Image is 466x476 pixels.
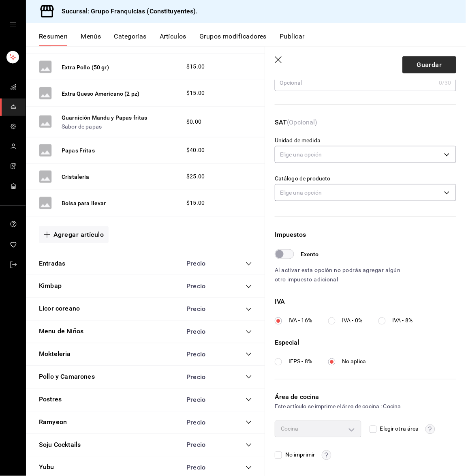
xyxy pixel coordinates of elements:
button: Grupos modificadores [199,32,267,46]
div: Área de cocina [275,392,456,402]
button: Extra Pollo (50 gr) [62,63,109,71]
div: Este artículo se imprime el área de cocina : Cocina [275,402,456,411]
button: Bolsa para llevar [62,199,106,207]
div: IVA [275,297,456,307]
strong: SAT [275,118,287,126]
button: Resumen [39,32,68,46]
button: Publicar [280,32,305,46]
p: (Opcional) [275,118,456,137]
button: collapse-category-row [246,442,252,448]
div: Precio [178,283,230,290]
button: collapse-category-row [246,419,252,426]
span: No imprimir [282,451,315,459]
button: collapse-category-row [246,329,252,335]
label: Unidad de medida [275,138,456,144]
button: Agregar artículo [39,226,109,243]
span: $40.00 [186,146,205,154]
span: No aplica [342,358,366,366]
button: Yubu [39,463,54,472]
button: Soju Cocktails [39,441,81,450]
span: Exento [301,250,319,259]
button: collapse-category-row [246,306,252,313]
input: Opcional [275,75,436,91]
button: Mokteleria [39,350,71,359]
button: Pollo y Camarones [39,373,95,382]
div: Precio [178,328,230,336]
div: Precio [178,305,230,313]
button: open drawer [10,21,16,28]
span: IVA - 0% [342,317,362,325]
span: $15.00 [186,199,205,207]
span: $0.00 [186,118,201,126]
div: Elige una opción [280,150,322,159]
div: Precio [178,441,230,449]
button: collapse-category-row [246,351,252,358]
span: $15.00 [186,89,205,97]
button: Menús [81,32,101,46]
button: Artículos [160,32,186,46]
button: Papas Fritas [62,146,95,154]
h3: Sucursal: Grupo Franquicias (Constituyentes). [55,6,198,16]
span: $25.00 [186,172,205,181]
p: Al activar esta opción no podrás agregar algún otro impuesto adicional [275,266,401,284]
div: Impuestos [275,230,456,240]
button: Guarnición Mandu y Papas fritas [62,114,147,122]
div: navigation tabs [39,32,466,46]
button: Sabor de papas [62,122,102,131]
div: Elige una opción [280,189,322,197]
div: Precio [178,396,230,404]
label: Catálogo de producto [275,176,456,182]
button: Menu de Niños [39,327,83,337]
button: collapse-category-row [246,261,252,267]
button: Cristalería [62,173,90,181]
button: Postres [39,395,62,405]
span: IEPS - 8% [289,358,312,366]
button: Ramyeon [39,418,67,427]
button: Kimbap [39,282,62,291]
button: collapse-category-row [246,374,252,380]
div: Precio [178,260,230,268]
button: Guardar [402,56,456,73]
button: Extra Queso Americano (2 pz) [62,90,139,98]
div: Especial [275,338,456,348]
button: Categorías [114,32,147,46]
span: IVA - 8% [392,317,413,325]
div: 0 /30 [439,79,451,87]
button: collapse-category-row [246,397,252,403]
div: Precio [178,351,230,358]
button: Licor coreano [39,304,80,314]
span: Elegir otra área [377,425,419,433]
div: Precio [178,419,230,427]
span: IVA - 16% [289,317,312,325]
button: collapse-category-row [246,283,252,290]
button: collapse-category-row [246,465,252,471]
div: Precio [178,464,230,472]
button: Entradas [39,259,65,269]
div: Cocina [275,421,361,437]
span: $15.00 [186,62,205,71]
div: Precio [178,373,230,381]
